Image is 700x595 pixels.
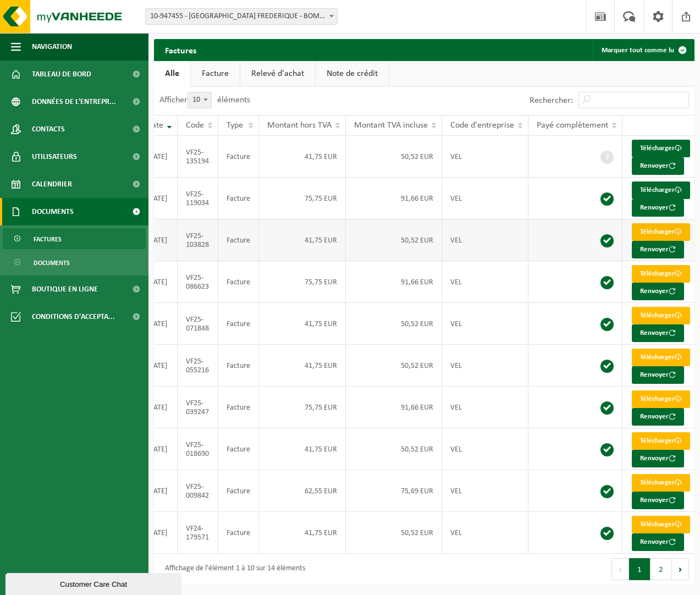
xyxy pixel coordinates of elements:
[34,252,70,273] span: Documents
[32,198,74,225] span: Documents
[632,265,690,283] a: Télécharger
[259,512,346,554] td: 41,75 EUR
[259,178,346,219] td: 75,75 EUR
[442,303,528,345] td: VEL
[3,252,146,273] a: Documents
[159,559,305,579] div: Affichage de l'élément 1 à 10 sur 14 éléments
[346,219,442,261] td: 50,52 EUR
[346,303,442,345] td: 50,52 EUR
[346,470,442,512] td: 75,69 EUR
[191,61,240,86] a: Facture
[178,428,218,470] td: VF25-018690
[146,121,163,130] span: Date
[178,470,218,512] td: VF25-009842
[632,181,690,199] a: Télécharger
[346,136,442,178] td: 50,52 EUR
[632,408,684,426] button: Renvoyer
[537,121,608,130] span: Payé complètement
[632,450,684,467] button: Renvoyer
[442,261,528,303] td: VEL
[442,387,528,428] td: VEL
[346,178,442,219] td: 91,66 EUR
[632,199,684,217] button: Renvoyer
[218,428,259,470] td: Facture
[138,470,178,512] td: [DATE]
[632,140,690,157] a: Télécharger
[629,558,651,580] button: 1
[632,324,684,342] button: Renvoyer
[178,136,218,178] td: VF25-135194
[267,121,332,130] span: Montant hors TVA
[138,345,178,387] td: [DATE]
[218,387,259,428] td: Facture
[145,8,338,25] span: 10-947455 - VREESWIJK FREDERIQUE - BOMAL-SUR-OURTHE
[632,492,684,509] button: Renvoyer
[218,261,259,303] td: Facture
[611,558,629,580] button: Previous
[442,512,528,554] td: VEL
[530,96,573,105] label: Rechercher:
[32,60,91,88] span: Tableau de bord
[259,387,346,428] td: 75,75 EUR
[32,88,116,115] span: Données de l'entrepr...
[159,96,250,104] label: Afficher éléments
[178,178,218,219] td: VF25-119034
[32,276,98,303] span: Boutique en ligne
[218,303,259,345] td: Facture
[218,219,259,261] td: Facture
[138,219,178,261] td: [DATE]
[346,428,442,470] td: 50,52 EUR
[32,33,72,60] span: Navigation
[632,157,684,175] button: Renvoyer
[218,136,259,178] td: Facture
[632,283,684,300] button: Renvoyer
[672,558,689,580] button: Next
[178,303,218,345] td: VF25-071848
[218,512,259,554] td: Facture
[632,432,690,450] a: Télécharger
[346,261,442,303] td: 91,66 EUR
[632,474,690,492] a: Télécharger
[632,307,690,324] a: Télécharger
[138,512,178,554] td: [DATE]
[442,136,528,178] td: VEL
[5,571,184,595] iframe: chat widget
[188,92,212,108] span: 10
[259,470,346,512] td: 62,55 EUR
[259,261,346,303] td: 75,75 EUR
[442,219,528,261] td: VEL
[632,366,684,384] button: Renvoyer
[178,512,218,554] td: VF24-179571
[178,261,218,303] td: VF25-086623
[651,558,672,580] button: 2
[138,428,178,470] td: [DATE]
[632,516,690,533] a: Télécharger
[146,9,337,24] span: 10-947455 - VREESWIJK FREDERIQUE - BOMAL-SUR-OURTHE
[154,39,207,60] h2: Factures
[34,229,62,250] span: Factures
[442,345,528,387] td: VEL
[316,61,389,86] a: Note de crédit
[593,39,693,61] button: Marquer tout comme lu
[346,512,442,554] td: 50,52 EUR
[450,121,514,130] span: Code d'entreprise
[178,387,218,428] td: VF25-039247
[138,178,178,219] td: [DATE]
[218,345,259,387] td: Facture
[259,345,346,387] td: 41,75 EUR
[32,143,77,170] span: Utilisateurs
[218,470,259,512] td: Facture
[632,349,690,366] a: Télécharger
[354,121,428,130] span: Montant TVA incluse
[138,136,178,178] td: [DATE]
[442,178,528,219] td: VEL
[138,261,178,303] td: [DATE]
[154,61,190,86] a: Alle
[32,115,65,143] span: Contacts
[259,303,346,345] td: 41,75 EUR
[218,178,259,219] td: Facture
[188,92,211,108] span: 10
[3,228,146,249] a: Factures
[346,345,442,387] td: 50,52 EUR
